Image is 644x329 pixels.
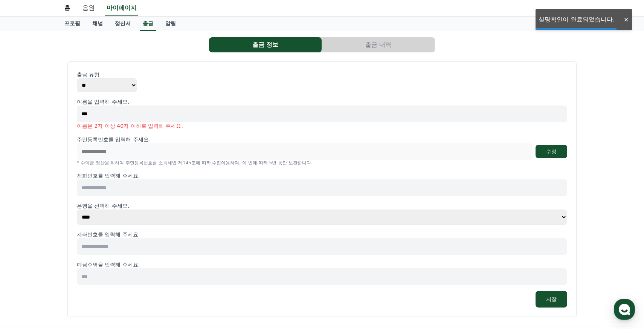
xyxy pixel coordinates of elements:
p: 계좌번호를 입력해 주세요. [77,231,567,238]
a: 출금 내역 [322,37,435,52]
p: 전화번호를 입력해 주세요. [77,172,567,179]
span: 홈 [24,250,28,256]
button: 출금 정보 [209,37,322,52]
a: 채널 [86,17,109,31]
a: 정산서 [109,17,137,31]
p: 이름은 2자 이상 40자 이하로 입력해 주세요. [77,122,567,130]
span: 설정 [116,250,125,256]
a: 설정 [97,239,145,258]
span: 대화 [69,251,78,257]
p: 출금 유형 [77,71,567,78]
a: 프로필 [58,17,86,31]
a: 알림 [159,17,182,31]
button: 저장 [536,291,567,308]
a: 홈 [58,0,76,16]
button: 출금 내역 [322,37,435,52]
a: 마이페이지 [105,0,138,16]
a: 홈 [2,239,50,258]
p: 이름을 입력해 주세요. [77,98,567,106]
a: 출금 정보 [209,37,322,52]
p: 예금주명을 입력해 주세요. [77,261,567,268]
a: 출금 [140,17,156,31]
button: 수정 [536,145,567,158]
a: 대화 [50,239,97,258]
p: 은행을 선택해 주세요. [77,202,567,210]
p: 주민등록번호를 입력해 주세요. [77,136,150,143]
p: * 수익금 정산을 위하여 주민등록번호를 소득세법 제145조에 따라 수집이용하며, 이 법에 따라 5년 동안 보관합니다. [77,160,567,166]
a: 음원 [76,0,101,16]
